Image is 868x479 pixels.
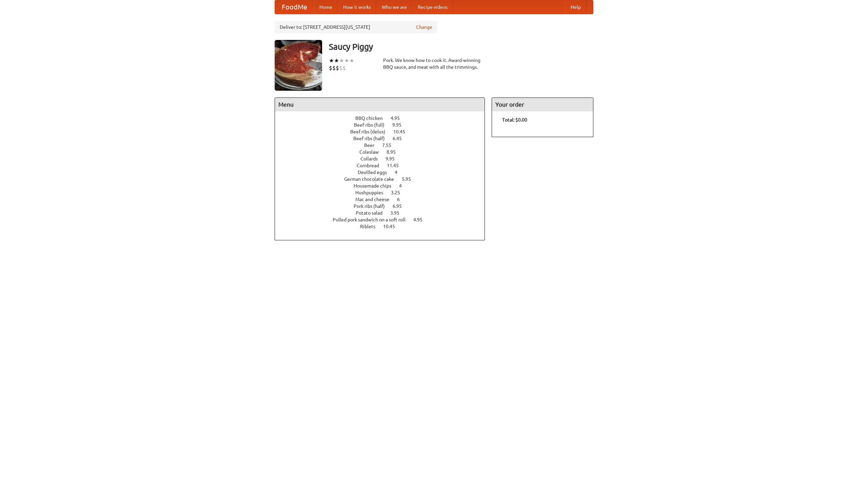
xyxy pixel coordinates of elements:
b: Total: $0.00 [502,117,527,123]
span: 9.95 [386,156,401,161]
span: Pork ribs (half) [354,203,392,209]
span: Beer [364,143,381,148]
a: Recipe videos [412,0,453,14]
span: 8.95 [387,149,402,155]
span: 3.25 [391,190,407,195]
span: Mac and cheese [355,197,396,202]
span: Housemade chips [354,183,398,189]
a: Beef ribs (delux) 10.45 [350,129,418,134]
span: 4.95 [391,115,407,121]
a: Home [314,0,338,14]
span: 9.95 [392,122,408,128]
li: $ [342,64,346,72]
a: BBQ chicken 4.95 [355,115,412,121]
li: $ [329,64,332,72]
a: Coleslaw 8.95 [359,149,408,155]
a: Pork ribs (half) 6.95 [354,203,414,209]
span: Beef ribs (half) [353,136,392,141]
span: BBQ chicken [355,115,390,121]
span: 5.95 [402,176,418,182]
a: Potato salad 3.95 [356,210,412,216]
span: German chocolate cake [344,176,401,182]
span: Pulled pork sandwich on a soft roll [333,217,412,222]
div: Pork. We know how to cook it. Award-winning BBQ sauce, and meat with all the trimmings. [383,57,485,70]
a: Housemade chips 4 [354,183,414,189]
a: Who we are [376,0,412,14]
a: FoodMe [275,0,314,14]
a: Cornbread 11.45 [357,163,411,168]
a: Mac and cheese 6 [355,197,412,202]
li: ★ [339,57,344,64]
span: 4 [395,170,404,175]
a: Collards 9.95 [360,156,407,161]
a: Riblets 10.45 [360,224,408,229]
a: Change [416,24,432,30]
li: $ [332,64,336,72]
img: angular.jpg [275,40,322,91]
li: ★ [334,57,339,64]
li: ★ [349,57,354,64]
span: Beef ribs (full) [354,122,391,128]
h3: Saucy Piggy [329,40,593,53]
li: ★ [329,57,334,64]
span: Hushpuppies [355,190,390,195]
a: Pulled pork sandwich on a soft roll 4.95 [333,217,435,222]
h4: Menu [275,98,485,111]
h4: Your order [492,98,593,111]
span: Devilled eggs [358,170,394,175]
span: Riblets [360,224,382,229]
span: 3.95 [390,210,406,216]
span: 11.45 [387,163,406,168]
span: 10.45 [393,129,412,134]
span: 4 [399,183,409,189]
a: How it works [338,0,376,14]
a: Help [565,0,586,14]
span: Cornbread [357,163,386,168]
span: 6.45 [393,136,409,141]
li: $ [336,64,339,72]
a: Beef ribs (full) 9.95 [354,122,414,128]
span: Collards [360,156,384,161]
a: Beer 7.55 [364,143,404,148]
span: 6 [397,197,407,202]
div: Deliver to: [STREET_ADDRESS][US_STATE] [275,21,437,33]
span: Beef ribs (delux) [350,129,392,134]
a: Devilled eggs 4 [358,170,410,175]
li: ★ [344,57,349,64]
span: Coleslaw [359,149,386,155]
span: 4.95 [413,217,429,222]
li: $ [339,64,342,72]
a: German chocolate cake 5.95 [344,176,423,182]
span: 7.55 [382,143,398,148]
span: Potato salad [356,210,389,216]
span: 10.45 [383,224,402,229]
span: 6.95 [393,203,409,209]
a: Hushpuppies 3.25 [355,190,413,195]
a: Beef ribs (half) 6.45 [353,136,414,141]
